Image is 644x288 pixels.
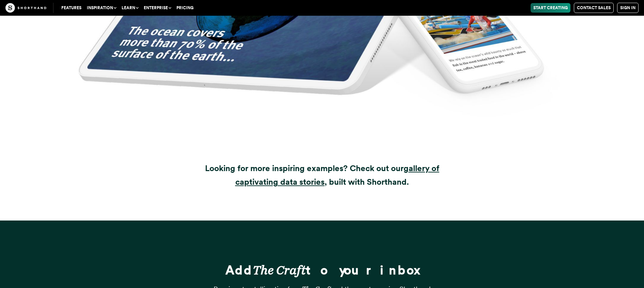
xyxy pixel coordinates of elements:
a: Start Creating [531,3,570,13]
button: Enterprise [141,3,174,13]
strong: Looking for more inspiring examples? Check out our [205,163,404,173]
h3: Add to your inbox [203,264,441,276]
a: Sign in [617,3,639,13]
strong: , built with Shorthand. [325,177,409,187]
a: Contact Sales [574,3,614,13]
em: The Craft [253,262,306,277]
a: gallery of captivating data stories [235,163,439,187]
a: Features [59,3,84,13]
a: Pricing [174,3,196,13]
button: Inspiration [84,3,119,13]
img: The Craft [5,3,46,13]
button: Learn [119,3,141,13]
